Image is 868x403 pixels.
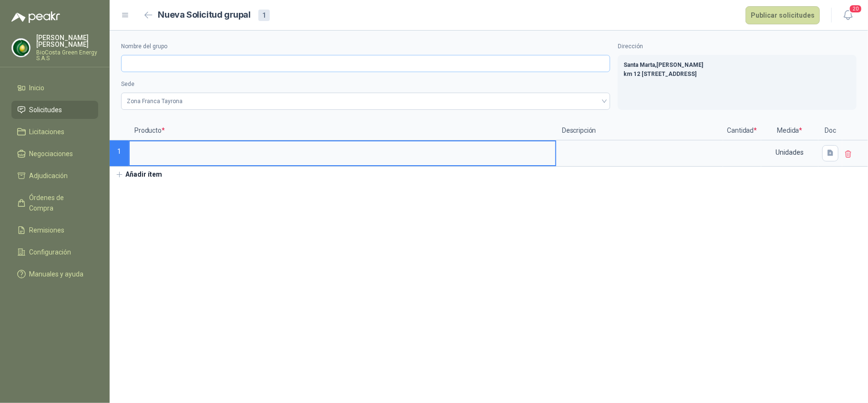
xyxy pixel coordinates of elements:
[11,221,98,239] a: Remisiones
[623,61,851,70] p: Santa Marta , [PERSON_NAME]
[129,121,556,140] p: Producto
[839,7,857,24] button: 20
[30,269,84,279] span: Manuales y ayuda
[36,34,98,48] p: [PERSON_NAME] [PERSON_NAME]
[30,83,45,93] span: Inicio
[30,192,89,213] span: Órdenes de Compra
[723,121,761,140] p: Cantidad
[12,39,30,57] img: Company Logo
[11,123,98,141] a: Licitaciones
[30,148,73,159] span: Negociaciones
[818,121,842,140] p: Doc
[30,105,62,115] span: Solicitudes
[618,42,857,51] label: Dirección
[11,145,98,163] a: Negociaciones
[121,80,610,89] label: Sede
[30,127,65,137] span: Licitaciones
[36,50,98,61] p: BioCosta Green Energy S.A.S
[762,141,817,163] div: Unidades
[30,247,71,257] span: Configuración
[158,8,251,22] h2: Nueva Solicitud grupal
[110,140,129,167] p: 1
[121,42,610,51] label: Nombre del grupo
[11,79,98,97] a: Inicio
[110,167,168,183] button: Añadir ítem
[745,6,820,24] button: Publicar solicitudes
[11,265,98,283] a: Manuales y ayuda
[11,11,60,23] img: Logo peakr
[258,10,270,21] div: 1
[11,189,98,217] a: Órdenes de Compra
[11,101,98,119] a: Solicitudes
[849,4,862,13] span: 20
[11,243,98,261] a: Configuración
[623,70,851,79] p: km 12 [STREET_ADDRESS]
[11,167,98,185] a: Adjudicación
[556,121,723,140] p: Descripción
[761,121,818,140] p: Medida
[30,170,68,181] span: Adjudicación
[127,94,604,108] span: Zona Franca Tayrona
[30,225,65,235] span: Remisiones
